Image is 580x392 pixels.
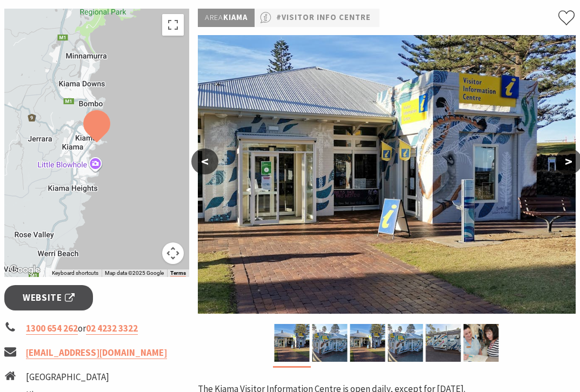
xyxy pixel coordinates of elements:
[105,270,164,276] span: Map data ©2025 Google
[26,322,78,335] a: 1300 654 262
[426,324,461,362] img: Kiama Visitor Information Centre
[4,321,189,336] li: or
[86,322,138,335] a: 02 4232 3322
[312,324,348,362] img: Kiama Visitor Information Centre
[191,148,218,174] button: <
[7,263,43,277] a: Click to see this area on Google Maps
[350,324,385,362] img: Kiama Visitor Information Centre
[162,14,184,36] button: Toggle fullscreen view
[205,12,223,22] span: Area
[26,347,167,359] a: [EMAIL_ADDRESS][DOMAIN_NAME]
[4,285,93,310] a: Website
[275,324,310,362] img: Kiama Visitor Information Centre
[198,9,255,27] p: Kiama
[23,290,75,305] span: Website
[170,270,186,276] a: Terms (opens in new tab)
[162,242,184,264] button: Map camera controls
[7,263,43,277] img: Google
[26,370,131,384] li: [GEOGRAPHIC_DATA]
[464,324,499,362] img: Kiama Visitor Information Centre
[388,324,423,362] img: Kiama Visitor Information Centre
[276,11,371,24] a: #Visitor Info Centre
[52,269,98,277] button: Keyboard shortcuts
[198,35,576,314] img: Kiama Visitor Information Centre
